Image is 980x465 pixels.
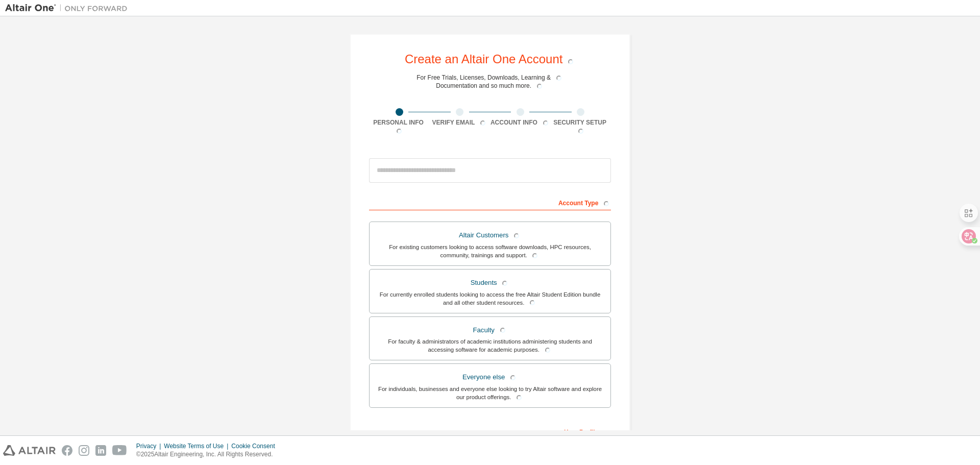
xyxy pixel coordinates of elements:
[369,423,611,439] div: Your Profile
[376,228,604,243] div: Altair Customers
[136,442,164,450] div: Privacy
[405,53,575,67] div: Create an Altair One Account
[376,243,604,259] div: For existing customers looking to access software downloads, HPC resources, community, trainings ...
[376,323,604,338] div: Faculty
[231,442,281,450] div: Cookie Consent
[376,290,604,307] div: For currently enrolled students looking to access the free Altair Student Edition bundle and all ...
[376,337,604,354] div: For faculty & administrators of academic institutions administering students and accessing softwa...
[112,445,127,456] img: youtube.svg
[376,276,604,290] div: Students
[551,118,611,135] div: Security Setup
[376,370,604,385] div: Everyone else
[164,442,231,450] div: Website Terms of Use
[416,74,563,90] div: For Free Trials, Licenses, Downloads, Learning & Documentation and so much more.
[136,450,281,459] p: © 2025 Altair Engineering, Inc. All Rights Reserved.
[490,118,551,127] div: Account Info
[95,445,106,456] img: linkedin.svg
[3,445,56,456] img: altair_logo.svg
[376,385,604,401] div: For individuals, businesses and everyone else looking to try Altair software and explore our prod...
[62,445,72,456] img: facebook.svg
[5,3,133,13] img: Altair One
[369,118,430,135] div: Personal Info
[430,118,491,127] div: Verify Email
[369,194,611,210] div: Account Type
[79,445,89,456] img: instagram.svg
